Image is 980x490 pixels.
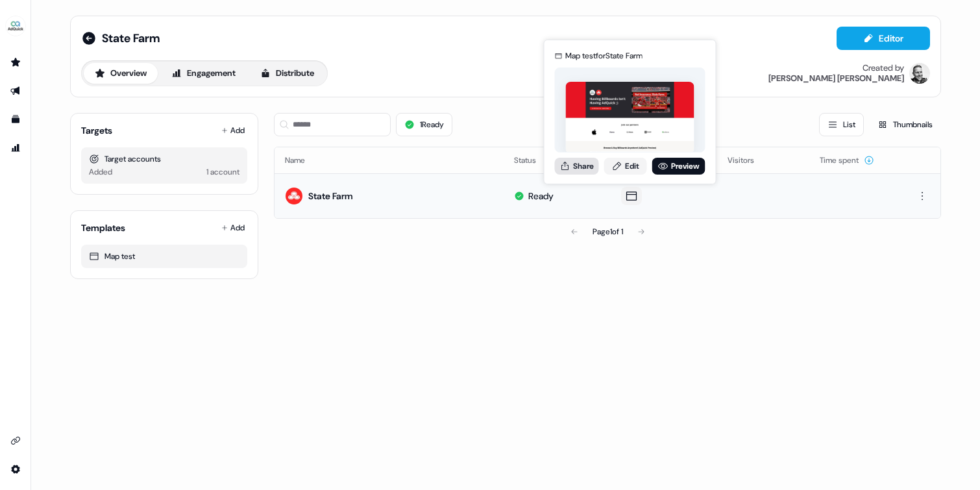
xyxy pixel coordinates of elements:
[396,113,452,136] button: 1Ready
[5,430,26,451] a: Go to integrations
[819,113,864,136] button: List
[5,80,26,101] a: Go to outbound experience
[5,52,26,73] a: Go to prospects
[604,158,647,175] a: Edit
[206,165,239,178] div: 1 account
[5,459,26,480] a: Go to integrations
[528,190,554,202] div: Ready
[89,153,239,165] div: Target accounts
[566,82,694,154] img: asset preview
[652,158,705,175] a: Preview
[820,149,874,172] button: Time spent
[219,121,247,140] button: Add
[89,165,112,178] div: Added
[514,149,552,172] button: Status
[160,63,247,84] button: Engagement
[837,27,930,50] button: Editor
[249,63,325,84] button: Distribute
[768,73,904,84] div: [PERSON_NAME] [PERSON_NAME]
[102,31,160,46] span: State Farm
[869,113,941,136] button: Thumbnails
[837,33,930,47] a: Editor
[89,250,239,263] div: Map test
[5,109,26,130] a: Go to templates
[863,63,904,73] div: Created by
[285,149,321,172] button: Name
[219,219,247,237] button: Add
[5,138,26,158] a: Go to attribution
[565,49,643,62] div: Map test for State Farm
[81,221,125,234] div: Templates
[81,124,112,137] div: Targets
[555,158,599,175] button: Share
[909,63,930,84] img: Jason
[593,225,623,238] div: Page 1 of 1
[308,190,353,202] div: State Farm
[84,63,158,84] button: Overview
[728,149,770,172] button: Visitors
